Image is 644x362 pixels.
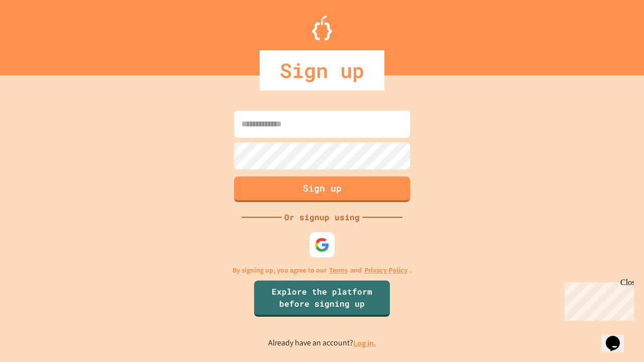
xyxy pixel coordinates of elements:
[353,338,376,348] a: Log in.
[314,237,330,252] img: google-icon.svg
[312,15,332,40] img: Logo.svg
[234,176,410,202] button: Sign up
[364,265,408,276] a: Privacy Policy
[4,4,69,64] div: Chat with us now!Close
[268,337,376,349] p: Already have an account?
[260,50,384,90] div: Sign up
[232,265,412,276] p: By signing up, you agree to our and .
[560,278,634,321] iframe: chat widget
[254,281,390,317] a: Explore the platform before signing up
[282,211,362,223] div: Or signup using
[329,265,348,276] a: Terms
[602,322,634,352] iframe: chat widget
